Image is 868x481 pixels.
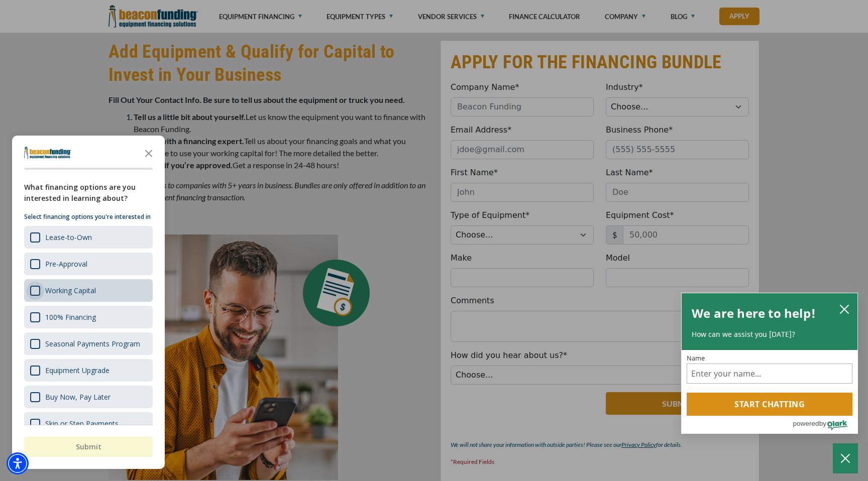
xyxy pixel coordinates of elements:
button: Submit [24,437,153,457]
p: How can we assist you [DATE]? [692,329,847,339]
div: Seasonal Payments Program [24,332,153,355]
div: Survey [12,136,165,469]
div: olark chatbox [681,293,858,434]
div: Pre-Approval [45,259,87,269]
div: Skip or Step Payments [45,419,119,428]
span: by [819,417,826,430]
div: Equipment Upgrade [24,359,153,382]
div: Equipment Upgrade [45,366,110,375]
div: What financing options are you interested in learning about? [24,182,153,204]
a: Powered by Olark [793,416,857,433]
div: Lease-to-Own [24,226,153,249]
input: Name [687,364,852,384]
img: Company logo [24,147,71,159]
div: 100% Financing [45,312,96,322]
div: 100% Financing [24,306,153,328]
div: Accessibility Menu [7,452,29,474]
div: Buy Now, Pay Later [45,392,111,402]
label: Name [687,355,852,362]
div: Working Capital [45,286,96,295]
div: Skip or Step Payments [24,412,153,435]
h2: We are here to help! [692,303,816,323]
div: Working Capital [24,279,153,302]
button: close chatbox [836,302,852,316]
span: powered [793,417,819,430]
div: Lease-to-Own [45,232,92,242]
div: Buy Now, Pay Later [24,386,153,408]
button: Start chatting [687,393,852,416]
p: Select financing options you're interested in [24,212,153,222]
div: Pre-Approval [24,253,153,275]
button: Close Chatbox [833,443,858,473]
button: Close the survey [139,143,159,163]
div: Seasonal Payments Program [45,339,140,348]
